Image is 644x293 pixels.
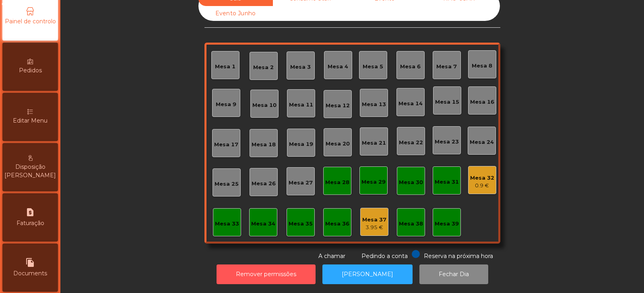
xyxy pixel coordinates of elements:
[419,264,488,284] button: Fechar Dia
[214,141,238,149] div: Mesa 17
[318,252,345,260] span: A chamar
[13,269,47,278] span: Documents
[13,117,47,125] span: Editar Menu
[17,219,44,227] span: Faturação
[361,178,386,186] div: Mesa 29
[470,174,494,182] div: Mesa 32
[252,101,277,109] div: Mesa 10
[424,252,493,260] span: Reserva na próxima hora
[470,138,494,146] div: Mesa 24
[289,220,313,228] div: Mesa 35
[435,98,459,106] div: Mesa 15
[289,101,313,109] div: Mesa 11
[472,62,492,70] div: Mesa 8
[253,64,274,72] div: Mesa 2
[363,63,383,71] div: Mesa 5
[19,66,42,75] span: Pedidos
[290,63,311,71] div: Mesa 3
[322,264,413,284] button: [PERSON_NAME]
[4,163,56,180] span: Disposição [PERSON_NAME]
[435,138,459,146] div: Mesa 23
[325,178,349,186] div: Mesa 28
[25,258,35,267] i: file_copy
[362,100,386,109] div: Mesa 13
[25,207,35,217] i: request_page
[198,6,273,21] div: Evento Junho
[436,63,457,71] div: Mesa 7
[289,140,313,148] div: Mesa 19
[328,63,348,71] div: Mesa 4
[399,178,423,186] div: Mesa 30
[325,220,349,228] div: Mesa 36
[217,264,316,284] button: Remover permissões
[252,141,276,149] div: Mesa 18
[251,220,275,228] div: Mesa 34
[252,180,276,188] div: Mesa 26
[399,220,423,228] div: Mesa 38
[398,100,423,108] div: Mesa 14
[399,139,423,147] div: Mesa 22
[435,178,459,186] div: Mesa 31
[5,17,56,26] span: Painel de controlo
[362,139,386,147] div: Mesa 21
[435,220,459,228] div: Mesa 39
[215,220,239,228] div: Mesa 33
[216,100,236,109] div: Mesa 9
[361,252,408,260] span: Pedindo a conta
[326,102,350,110] div: Mesa 12
[400,63,421,71] div: Mesa 6
[362,223,386,232] div: 3.95 €
[215,180,239,188] div: Mesa 25
[289,179,313,187] div: Mesa 27
[470,182,494,190] div: 0.9 €
[326,140,350,148] div: Mesa 20
[362,216,386,224] div: Mesa 37
[470,98,494,106] div: Mesa 16
[215,63,235,71] div: Mesa 1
